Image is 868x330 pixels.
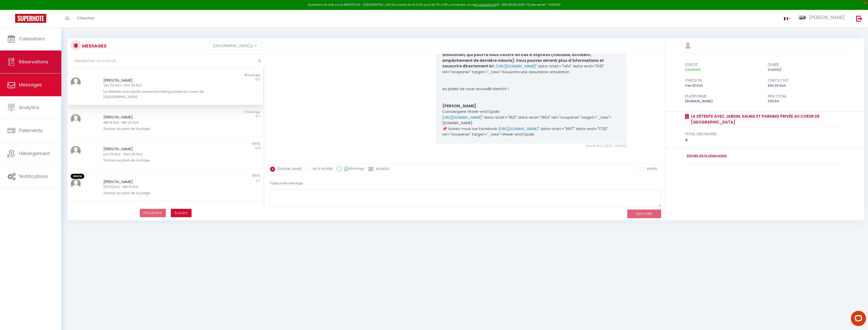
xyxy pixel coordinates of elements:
img: ... [798,15,806,20]
div: [PERSON_NAME] [103,146,211,152]
span: 5 [259,146,260,150]
div: 21 hours ago [165,110,263,114]
a: en cliquant ici [474,3,495,7]
div: 2 nuit(s) [765,67,848,72]
p: Conciergerie Week-end'Opale " data-start="1621" data-end="1664" rel="noopener" target="_new">[DOM... [442,103,620,137]
div: [DATE] [165,142,263,146]
div: La détente avec jardin, sauna et parking privée au coeur de [GEOGRAPHIC_DATA] [103,89,211,99]
strong: [PERSON_NAME]. [442,103,477,109]
img: ... [71,146,81,156]
label: WhatsApp [342,166,365,172]
a: [URL][DOMAIN_NAME] [442,115,482,120]
div: Sunrise au pied de la plage [103,158,211,163]
span: Calendriers [19,36,45,42]
div: [PERSON_NAME] [103,179,211,185]
h3: MESSAGES [81,40,106,52]
span: Chercher [77,15,94,21]
div: Ven 22 Aoû - Dim 24 Aoû [103,83,211,88]
div: Plateforme [682,93,765,99]
span: 2 [259,77,260,81]
img: Super Booking [15,14,46,23]
span: 7 [259,114,260,118]
div: check out [765,77,848,83]
a: [URL][DOMAIN_NAME] [499,126,538,131]
span: Confirmé [685,67,700,72]
span: [PERSON_NAME] [809,14,845,20]
div: Dim 24 Aoû [765,83,848,88]
p: 💡 " data-start="1414" data-end="1531" rel="noopener" target="_new">Souscrire une assurance annula... [442,46,620,75]
div: 18 hours ago [165,73,263,77]
p: Au plaisir de vous accueillir bientôt ! [442,86,620,92]
span: Réservations [19,59,48,65]
div: [DATE] [165,174,263,179]
span: Hébergement [19,150,50,157]
div: Ven 22 Aoû [682,83,765,88]
a: Chercher [73,10,98,28]
a: ... [PERSON_NAME] [795,10,851,28]
div: 393.64 [765,99,848,104]
span: Notifications [19,173,48,180]
img: logout [856,15,862,22]
div: 4 [685,137,845,143]
div: Sunrise au pied de la plage [103,191,211,196]
span: Analytics [19,104,39,111]
strong: Pour plus de sérénité, nous vous proposons de souscrire à une assurance annulation, qui pourra vo... [442,46,605,69]
a: La détente avec jardin, sauna et parking privée au coeur de [GEOGRAPHIC_DATA] [689,113,845,125]
button: ENVOYER [627,210,661,218]
div: Prix total [765,93,848,99]
label: [DOMAIN_NAME] [275,167,302,172]
a: [URL][DOMAIN_NAME] [496,63,536,69]
div: durée [765,62,848,68]
div: Dim 10 Aoû. 2025 - 14:57:52 [436,144,627,148]
div: [PERSON_NAME] [103,114,211,120]
span: Suivant [175,210,188,215]
img: ... [71,179,81,189]
span: Paiements [19,127,43,134]
div: check in [682,77,765,83]
span: Messages [19,82,42,88]
span: Non lu [71,174,84,179]
button: Previous [140,209,166,217]
div: Lun 04 Aoû - Sam 09 Aoû [103,152,211,157]
button: Next [171,209,192,217]
img: ... [71,77,81,87]
label: NOTE INTERNE [310,167,333,172]
div: statut [682,62,765,68]
iframe: LiveChat chat widget [847,309,868,330]
img: ... [71,114,81,124]
div: Tapez votre message [270,177,661,190]
div: Mer 13 Aoû - Mer 20 Aoû [103,120,211,125]
div: total des invités [685,131,845,137]
div: [DOMAIN_NAME] [682,99,765,104]
span: 1 [259,179,260,183]
div: [DATE] Aoû - Mer 13 Aoû [103,185,211,189]
input: Rechercher un mot clé [67,54,264,68]
span: Précédent [144,210,162,215]
a: Détails de la réservation [685,154,727,158]
label: RAPPEL [644,167,657,172]
label: Modèles [376,167,389,173]
div: Sunrise au pied de la plage [103,126,211,131]
div: [PERSON_NAME] [103,77,211,83]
